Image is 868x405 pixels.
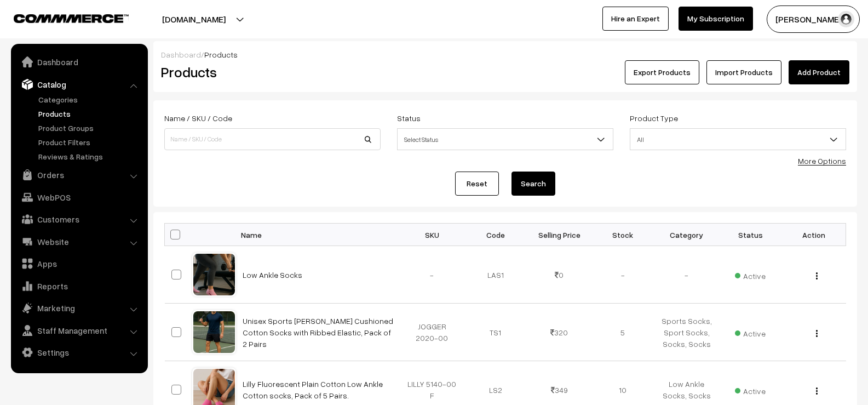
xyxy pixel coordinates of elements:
[36,122,144,134] a: Product Groups
[527,224,591,246] th: Selling Price
[161,49,849,60] div: /
[36,108,144,119] a: Products
[464,304,527,361] td: TS1
[36,94,144,105] a: Categories
[718,224,782,246] th: Status
[527,304,591,361] td: 320
[655,246,718,304] td: -
[14,232,144,252] a: Website
[655,224,718,246] th: Category
[735,325,766,339] span: Active
[782,224,846,246] th: Action
[124,5,264,33] button: [DOMAIN_NAME]
[14,298,144,318] a: Marketing
[14,165,144,185] a: Orders
[14,254,144,273] a: Apps
[591,224,654,246] th: Stock
[36,151,144,162] a: Reviews & Ratings
[14,52,144,72] a: Dashboard
[14,75,144,94] a: Catalog
[511,172,555,196] button: Search
[789,60,849,84] a: Add Product
[14,187,144,207] a: WebPOS
[14,343,144,362] a: Settings
[398,130,613,149] span: Select Status
[161,64,380,81] h2: Products
[816,387,818,395] img: Menu
[243,316,393,349] a: Unisex Sports [PERSON_NAME] Cushioned Cotton Socks with Ribbed Elastic, Pack of 2 Pairs
[14,209,144,229] a: Customers
[236,224,400,246] th: Name
[36,136,144,148] a: Product Filters
[243,379,383,400] a: Lilly Fluorescent Plain Cotton Low Ankle Cotton socks, Pack of 5 Pairs.
[14,14,129,22] img: COMMMERCE
[464,224,527,246] th: Code
[464,246,527,304] td: LAS1
[630,130,846,149] span: All
[816,272,818,279] img: Menu
[625,60,699,84] button: Export Products
[630,112,678,124] label: Product Type
[400,304,464,361] td: JOGGER 2020-00
[630,128,846,150] span: All
[204,50,238,59] span: Products
[164,112,232,124] label: Name / SKU / Code
[400,246,464,304] td: -
[455,172,499,196] a: Reset
[14,11,110,24] a: COMMMERCE
[798,156,846,166] a: More Options
[591,246,654,304] td: -
[397,112,421,124] label: Status
[767,5,860,33] button: [PERSON_NAME]
[527,246,591,304] td: 0
[816,330,818,337] img: Menu
[14,321,144,340] a: Staff Management
[591,304,654,361] td: 5
[679,7,753,31] a: My Subscription
[735,267,766,282] span: Active
[164,128,381,150] input: Name / SKU / Code
[838,11,854,27] img: user
[161,50,201,59] a: Dashboard
[706,60,781,84] a: Import Products
[655,304,718,361] td: Sports Socks, Sport Socks, Socks, Socks
[602,7,669,31] a: Hire an Expert
[400,224,464,246] th: SKU
[735,383,766,397] span: Active
[14,276,144,296] a: Reports
[397,128,613,150] span: Select Status
[243,270,302,279] a: Low Ankle Socks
